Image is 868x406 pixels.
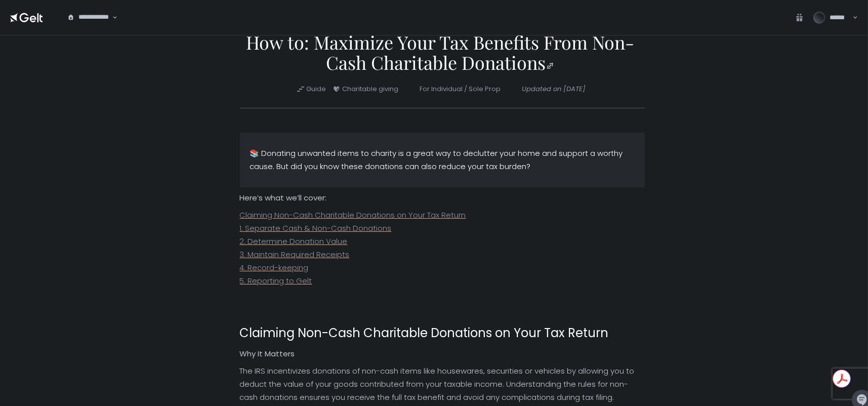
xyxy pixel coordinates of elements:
[240,192,327,203] strong: Here’s what we’ll cover:
[420,85,501,94] span: For Individual / Sole Prop
[240,236,348,247] a: 2. Determine Donation Value
[240,223,392,233] a: 1. Separate Cash & Non-Cash Donations
[522,85,586,94] div: Updated on [DATE]
[295,85,328,94] span: Guide
[330,85,401,94] span: Charitable giving
[240,364,645,404] p: The IRS incentivizes donations of non-cash items like housewares, securities or vehicles by allow...
[240,262,309,273] a: 4. Record-keeping
[240,348,295,359] strong: Why It Matters
[61,7,117,28] div: Search for option
[240,210,466,220] a: Claiming Non-Cash Charitable Donations on Your Tax Return
[240,275,312,286] a: 5. Reporting to Gelt
[67,22,111,32] input: Search for option
[240,32,641,72] span: How to: Maximize Your Tax Benefits From Non-Cash Charitable Donations
[240,249,350,260] a: 3. Maintain Required Receipts
[250,147,635,173] p: 📚 Donating unwanted items to charity is a great way to declutter your home and support a worthy c...
[240,324,609,341] strong: Claiming Non-Cash Charitable Donations on Your Tax Return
